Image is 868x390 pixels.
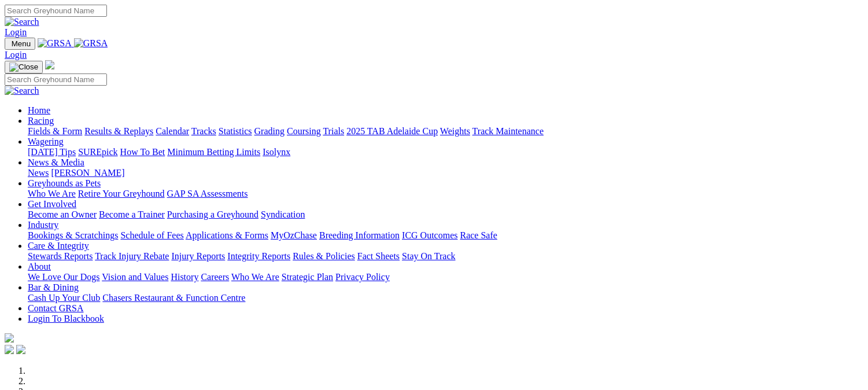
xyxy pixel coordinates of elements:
[51,168,124,178] a: [PERSON_NAME]
[12,39,31,48] span: Menu
[120,230,183,240] a: Schedule of Fees
[28,293,100,303] a: Cash Up Your Club
[9,62,38,72] img: Close
[28,314,104,323] a: Login To Blackbook
[102,272,168,282] a: Vision and Values
[28,220,58,230] a: Industry
[293,251,355,261] a: Rules & Policies
[28,116,54,126] a: Racing
[84,126,153,136] a: Results & Replays
[16,345,25,354] img: twitter.svg
[28,251,93,261] a: Stewards Reports
[219,126,252,136] a: Statistics
[28,147,76,157] a: [DATE] Tips
[5,333,14,343] img: logo-grsa-white.png
[227,251,290,261] a: Integrity Reports
[28,168,49,178] a: News
[5,73,107,86] input: Search
[28,189,76,198] a: Who We Are
[28,189,863,199] div: Greyhounds as Pets
[460,230,497,240] a: Race Safe
[287,126,321,136] a: Coursing
[5,86,39,96] img: Search
[38,38,72,49] img: GRSA
[440,126,470,136] a: Weights
[167,189,248,198] a: GAP SA Assessments
[254,126,285,136] a: Grading
[28,303,83,313] a: Contact GRSA
[5,27,27,37] a: Login
[28,178,101,188] a: Greyhounds as Pets
[191,126,216,136] a: Tracks
[78,147,117,157] a: SUREpick
[5,5,107,17] input: Search
[28,126,82,136] a: Fields & Form
[167,209,258,219] a: Purchasing a Greyhound
[5,50,27,60] a: Login
[102,293,245,303] a: Chasers Restaurant & Function Centre
[231,272,279,282] a: Who We Are
[5,61,43,73] button: Toggle navigation
[335,272,390,282] a: Privacy Policy
[78,189,165,198] a: Retire Your Greyhound
[186,230,268,240] a: Applications & Forms
[28,262,51,271] a: About
[28,293,863,303] div: Bar & Dining
[319,230,400,240] a: Breeding Information
[171,272,198,282] a: History
[402,251,455,261] a: Stay On Track
[167,147,260,157] a: Minimum Betting Limits
[28,209,97,219] a: Become an Owner
[346,126,438,136] a: 2025 TAB Adelaide Cup
[263,147,290,157] a: Isolynx
[120,147,165,157] a: How To Bet
[28,157,84,167] a: News & Media
[28,168,863,178] div: News & Media
[74,38,108,49] img: GRSA
[28,230,118,240] a: Bookings & Scratchings
[95,251,169,261] a: Track Injury Rebate
[99,209,165,219] a: Become a Trainer
[323,126,344,136] a: Trials
[28,137,64,146] a: Wagering
[28,199,76,209] a: Get Involved
[271,230,317,240] a: MyOzChase
[28,230,863,241] div: Industry
[261,209,305,219] a: Syndication
[171,251,225,261] a: Injury Reports
[28,272,99,282] a: We Love Our Dogs
[472,126,544,136] a: Track Maintenance
[28,209,863,220] div: Get Involved
[156,126,189,136] a: Calendar
[28,147,863,157] div: Wagering
[5,345,14,354] img: facebook.svg
[28,251,863,262] div: Care & Integrity
[28,241,89,251] a: Care & Integrity
[402,230,457,240] a: ICG Outcomes
[282,272,333,282] a: Strategic Plan
[201,272,229,282] a: Careers
[5,38,35,50] button: Toggle navigation
[28,126,863,137] div: Racing
[45,60,54,69] img: logo-grsa-white.png
[28,282,79,292] a: Bar & Dining
[5,17,39,27] img: Search
[357,251,400,261] a: Fact Sheets
[28,272,863,282] div: About
[28,105,50,115] a: Home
